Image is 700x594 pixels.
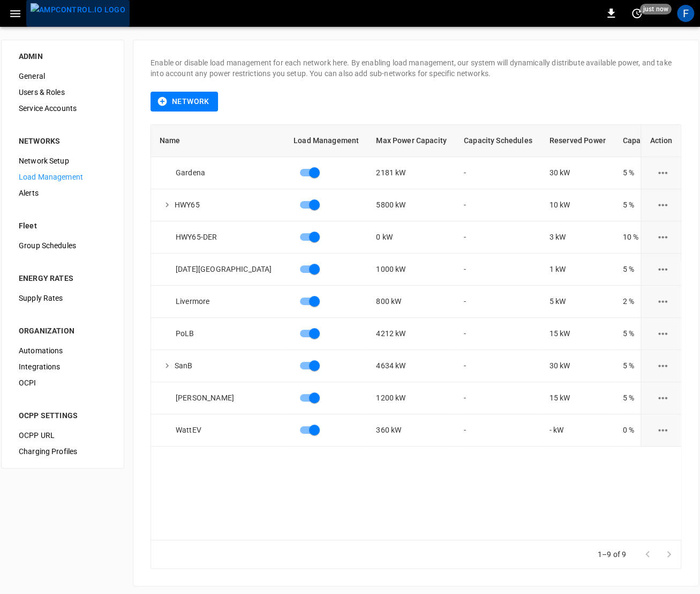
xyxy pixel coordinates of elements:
[31,3,125,17] img: ampcontrol.io logo
[455,221,541,254] td: -
[160,167,285,178] div: Gardena
[160,296,285,307] div: Livermore
[614,221,686,254] td: 10 %
[160,232,285,242] div: HWY65-DER
[160,358,175,373] button: expand row
[367,189,455,221] td: 5800 kW
[614,157,686,189] td: 5 %
[614,254,686,286] td: 5 %
[19,410,107,421] div: OCPP SETTINGS
[160,264,285,274] div: [DATE][GEOGRAPHIC_DATA]
[541,254,614,286] td: 1 kW
[367,254,455,286] td: 1000 kW
[19,172,107,183] span: Load Management
[650,256,676,283] button: load management options
[541,189,614,221] td: 10 kW
[285,125,367,157] th: Load Management
[19,51,107,62] div: ADMIN
[19,188,107,199] span: Alerts
[10,169,115,185] div: Load Management
[19,103,107,114] span: Service Accounts
[10,100,115,116] div: Service Accounts
[367,125,455,157] th: Max Power Capacity
[614,414,686,447] td: 0 %
[541,125,614,157] th: Reserved Power
[614,318,686,350] td: 5 %
[598,549,626,560] p: 1–9 of 9
[628,5,645,22] button: set refresh interval
[455,318,541,350] td: -
[367,318,455,350] td: 4212 kW
[541,350,614,382] td: 30 kW
[160,197,175,212] button: expand row
[455,157,541,189] td: -
[19,87,107,98] span: Users & Roles
[10,443,115,459] div: Charging Profiles
[19,446,107,457] span: Charging Profiles
[640,4,672,14] span: just now
[650,353,676,379] button: load management options
[650,224,676,250] button: load management options
[677,5,694,22] div: profile-icon
[10,290,115,306] div: Supply Rates
[10,359,115,375] div: Integrations
[650,192,676,218] button: load management options
[367,382,455,414] td: 1200 kW
[455,254,541,286] td: -
[541,221,614,254] td: 3 kW
[10,153,115,169] div: Network Setup
[541,318,614,350] td: 15 kW
[541,414,614,447] td: - kW
[455,350,541,382] td: -
[650,160,676,186] button: load management options
[455,382,541,414] td: -
[19,155,107,167] span: Network Setup
[160,425,285,435] div: WattEV
[10,427,115,443] div: OCPP URL
[160,358,285,373] div: SanB
[19,273,107,284] div: ENERGY RATES
[367,414,455,447] td: 360 kW
[10,343,115,359] div: Automations
[10,68,115,84] div: General
[19,325,107,336] div: ORGANIZATION
[614,350,686,382] td: 5 %
[151,125,285,157] th: Name
[455,125,541,157] th: Capacity Schedules
[614,286,686,318] td: 2 %
[541,382,614,414] td: 15 kW
[455,286,541,318] td: -
[614,382,686,414] td: 5 %
[10,185,115,201] div: Alerts
[650,321,676,347] button: load management options
[367,221,455,254] td: 0 kW
[641,125,681,157] th: Action
[19,293,107,304] span: Supply Rates
[367,350,455,382] td: 4634 kW
[10,84,115,100] div: Users & Roles
[455,414,541,447] td: -
[650,417,676,443] button: load management options
[650,288,676,315] button: load management options
[455,189,541,221] td: -
[367,157,455,189] td: 2181 kW
[614,125,686,157] th: Capacity Buffer
[19,220,107,231] div: Fleet
[10,375,115,391] div: OCPI
[160,328,285,339] div: PoLB
[19,71,107,82] span: General
[650,385,676,411] button: load management options
[19,377,107,389] span: OCPI
[19,240,107,251] span: Group Schedules
[541,286,614,318] td: 5 kW
[19,361,107,373] span: Integrations
[19,136,107,146] div: NETWORKS
[160,197,285,212] div: HWY65
[614,189,686,221] td: 5 %
[367,286,455,318] td: 800 kW
[19,345,107,357] span: Automations
[160,392,285,403] div: [PERSON_NAME]
[541,157,614,189] td: 30 kW
[19,430,107,441] span: OCPP URL
[150,57,681,79] p: Enable or disable load management for each network here. By enabling load management, our system ...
